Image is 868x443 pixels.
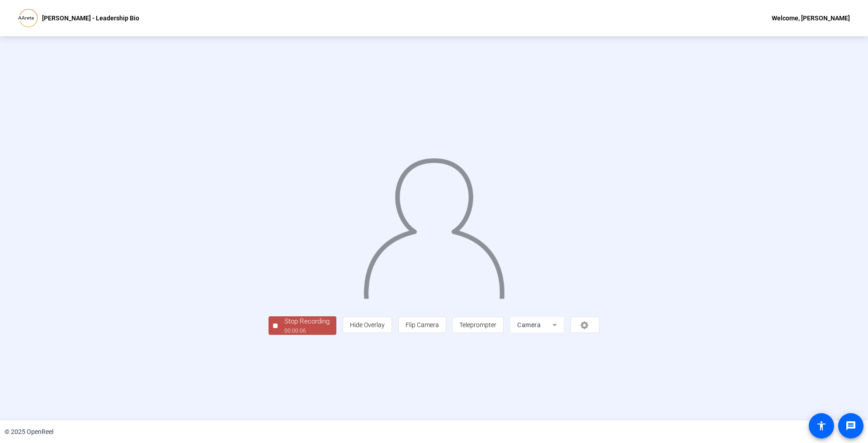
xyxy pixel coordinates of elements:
span: Hide Overlay [350,321,385,329]
button: Hide Overlay [343,317,392,333]
span: Teleprompter [459,321,496,329]
p: [PERSON_NAME] - Leadership Bio [42,13,139,24]
div: Stop Recording [284,316,330,327]
span: Flip Camera [406,321,439,329]
mat-icon: accessibility [816,420,827,431]
button: Flip Camera [398,317,446,333]
div: 00:00:06 [284,327,330,335]
div: Welcome, [PERSON_NAME] [772,13,850,24]
img: OpenReel logo [18,9,38,27]
img: overlay [363,150,506,299]
mat-icon: message [845,420,856,431]
button: Teleprompter [452,317,504,333]
div: © 2025 OpenReel [5,427,53,437]
button: Stop Recording00:00:06 [269,316,336,335]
